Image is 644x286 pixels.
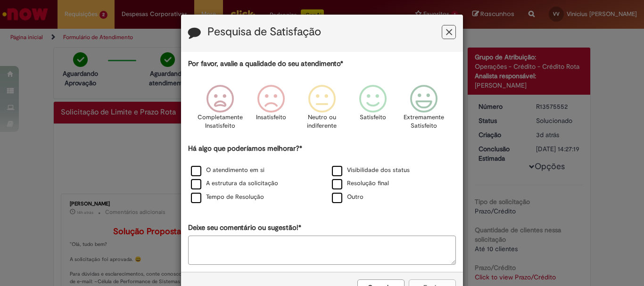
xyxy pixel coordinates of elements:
[404,113,444,131] p: Extremamente Satisfeito
[196,78,244,142] div: Completamente Insatisfeito
[207,26,321,38] label: Pesquisa de Satisfação
[198,113,243,131] p: Completamente Insatisfeito
[332,179,389,188] label: Resolução final
[188,223,301,233] label: Deixe seu comentário ou sugestão!*
[305,113,339,131] p: Neutro ou indiferente
[349,78,397,142] div: Satisfeito
[332,193,363,202] label: Outro
[247,78,295,142] div: Insatisfeito
[360,113,386,122] p: Satisfeito
[298,78,346,142] div: Neutro ou indiferente
[188,59,343,69] label: Por favor, avalie a qualidade do seu atendimento*
[191,166,264,175] label: O atendimento em si
[400,78,448,142] div: Extremamente Satisfeito
[188,144,456,204] div: Há algo que poderíamos melhorar?*
[191,193,264,202] label: Tempo de Resolução
[256,113,286,122] p: Insatisfeito
[191,179,278,188] label: A estrutura da solicitação
[332,166,410,175] label: Visibilidade dos status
